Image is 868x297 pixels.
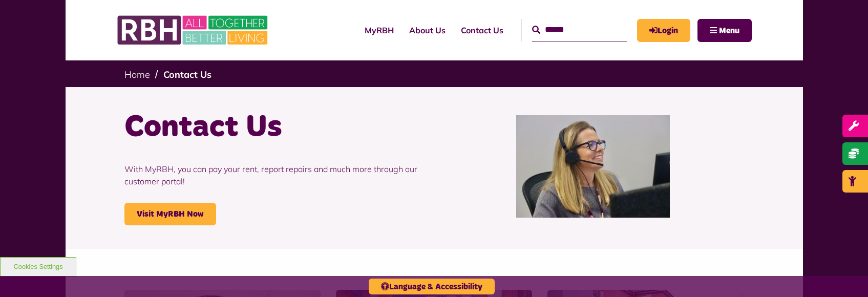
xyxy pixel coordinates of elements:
a: Home [124,69,150,80]
a: Contact Us [453,16,511,44]
h1: Contact Us [124,108,427,147]
a: Contact Us [163,69,211,80]
button: Navigation [697,19,752,42]
input: Search [532,19,627,41]
span: Menu [719,27,739,35]
a: MyRBH [357,16,401,44]
p: With MyRBH, you can pay your rent, report repairs and much more through our customer portal! [124,147,427,203]
img: RBH [117,10,270,50]
a: Visit MyRBH Now [124,203,216,225]
img: Contact Centre February 2024 (1) [516,115,670,218]
button: Language & Accessibility [369,279,495,294]
a: About Us [401,16,453,44]
a: MyRBH [637,19,690,42]
iframe: Netcall Web Assistant for live chat [822,251,868,297]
